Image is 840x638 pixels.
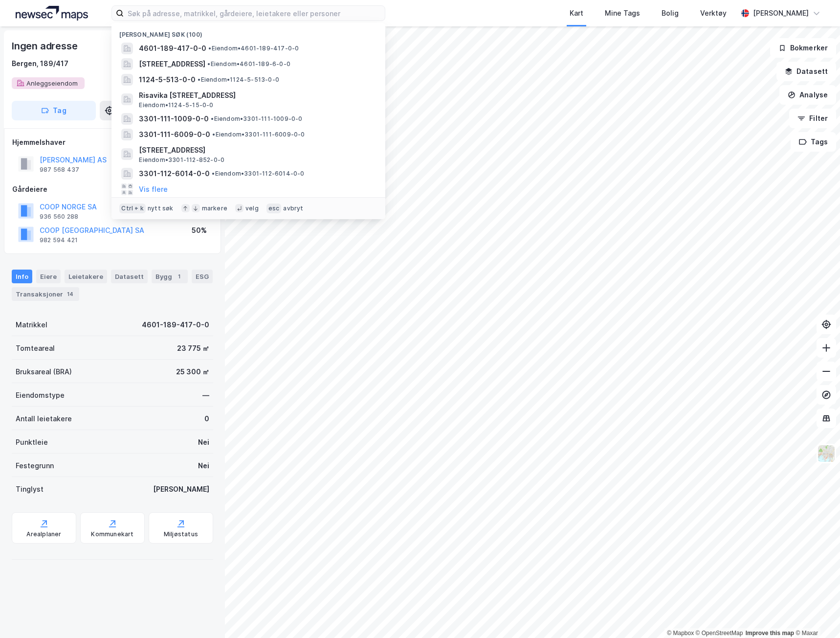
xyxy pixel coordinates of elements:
div: Bergen, 189/417 [12,58,68,69]
div: Datasett [111,270,148,283]
div: Bygg [152,270,188,283]
div: [PERSON_NAME] [153,483,209,495]
div: [PERSON_NAME] [753,7,809,19]
div: Ctrl + k [119,204,146,213]
div: Gårdeiere [12,183,213,195]
div: Bruksareal (BRA) [16,366,72,378]
div: — [202,389,209,401]
span: • [208,45,211,52]
span: Eiendom • 4601-189-417-0-0 [208,45,299,52]
span: [STREET_ADDRESS] [139,144,374,156]
button: Bokmerker [770,38,836,58]
span: Risavika [STREET_ADDRESS] [139,90,374,101]
div: Ingen adresse [12,38,79,54]
a: Mapbox [667,630,694,637]
div: [PERSON_NAME] søk (100) [111,23,385,41]
span: Eiendom • 3301-111-1009-0-0 [211,115,302,123]
div: 987 568 437 [40,166,79,174]
div: Transaksjoner [12,287,79,301]
span: Eiendom • 3301-112-852-0-0 [139,156,224,164]
div: esc [266,204,282,213]
div: Miljøstatus [164,530,198,538]
div: Eiendomstype [16,389,65,401]
div: 50% [192,225,207,236]
div: velg [245,205,259,212]
div: Tinglyst [16,483,44,495]
span: • [212,131,215,138]
span: • [212,170,215,177]
span: Eiendom • 3301-112-6014-0-0 [212,170,304,178]
span: Eiendom • 3301-111-6009-0-0 [212,131,305,138]
a: OpenStreetMap [696,630,743,637]
div: 936 560 288 [40,213,78,221]
span: Eiendom • 1124-5-513-0-0 [198,76,279,84]
div: Matrikkel [16,319,47,331]
div: Kommunekart [91,530,133,538]
div: Verktøy [700,7,727,19]
span: [STREET_ADDRESS] [139,58,205,70]
button: Analyse [779,85,836,105]
span: 3301-111-6009-0-0 [139,129,210,140]
div: Nei [198,460,209,472]
div: 0 [204,413,209,425]
div: 14 [65,289,75,299]
button: Vis flere [139,183,168,195]
div: Arealplaner [26,530,61,538]
span: • [207,60,210,68]
div: markere [202,205,227,212]
div: Hjemmelshaver [12,137,213,148]
div: 23 775 ㎡ [177,342,209,354]
span: • [211,115,214,122]
div: Kontrollprogram for chat [791,591,840,638]
span: 4601-189-417-0-0 [139,43,206,54]
div: Punktleie [16,436,48,448]
a: Improve this map [746,630,794,637]
div: 1 [174,272,184,281]
div: Tomteareal [16,342,55,354]
iframe: Chat Widget [791,591,840,638]
div: 982 594 421 [40,236,78,244]
div: Kart [570,7,583,19]
div: Nei [198,436,209,448]
span: 3301-111-1009-0-0 [139,113,209,125]
span: 1124-5-513-0-0 [139,74,196,86]
button: Datasett [776,62,836,81]
input: Søk på adresse, matrikkel, gårdeiere, leietakere eller personer [124,6,385,21]
span: 3301-112-6014-0-0 [139,168,210,180]
button: Tag [12,101,96,120]
div: avbryt [283,205,303,212]
div: 4601-189-417-0-0 [142,319,209,331]
div: Bolig [662,7,679,19]
div: nytt søk [148,205,174,212]
button: Tags [791,132,836,152]
img: logo.a4113a55bc3d86da70a041830d287a7e.svg [16,6,88,21]
div: ESG [192,270,213,283]
div: Mine Tags [605,7,640,19]
div: 25 300 ㎡ [176,366,209,378]
div: Festegrunn [16,460,54,472]
div: Leietakere [65,270,107,283]
span: • [198,76,200,83]
div: Antall leietakere [16,413,72,425]
button: Filter [789,109,836,128]
div: Info [12,270,32,283]
span: Eiendom • 4601-189-6-0-0 [207,60,290,68]
span: Eiendom • 1124-5-15-0-0 [139,101,213,109]
div: Eiere [36,270,61,283]
img: Z [817,444,836,463]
